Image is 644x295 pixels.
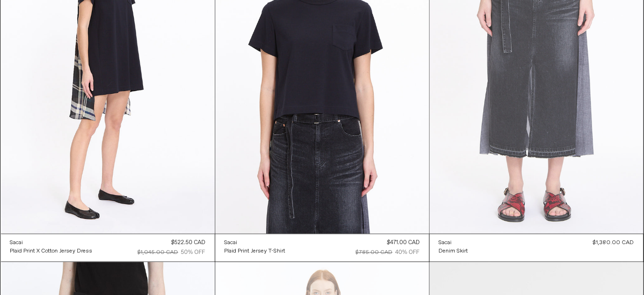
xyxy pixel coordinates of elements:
[138,249,178,257] div: $1,045.00 CAD
[225,247,286,256] a: Plaid Print Jersey T-Shirt
[439,239,452,247] div: Sacai
[225,239,238,247] div: Sacai
[181,249,206,257] div: 50% OFF
[10,239,23,247] div: Sacai
[593,239,634,247] div: $1,380.00 CAD
[439,248,468,256] div: Denim Skirt
[10,239,93,247] a: Sacai
[10,248,93,256] div: Plaid Print x Cotton Jersey Dress
[439,239,468,247] a: Sacai
[225,239,286,247] a: Sacai
[171,239,206,247] div: $522.50 CAD
[225,248,286,256] div: Plaid Print Jersey T-Shirt
[387,239,420,247] div: $471.00 CAD
[396,249,420,257] div: 40% OFF
[10,247,93,256] a: Plaid Print x Cotton Jersey Dress
[356,249,393,257] div: $785.00 CAD
[439,247,468,256] a: Denim Skirt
